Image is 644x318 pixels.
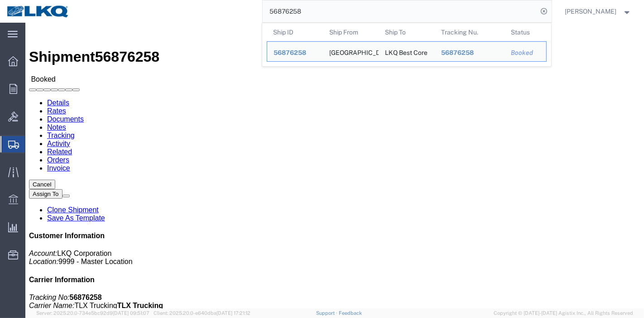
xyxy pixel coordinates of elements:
[385,42,428,61] div: LKQ Best Core
[339,310,362,316] a: Feedback
[441,48,498,58] div: 56876258
[434,23,505,41] th: Tracking Nu.
[329,42,372,61] div: Fayetteville, AR (f/k/a Mabry Auto Salvage)
[379,23,435,41] th: Ship To
[511,48,540,58] div: Booked
[6,5,70,18] img: logo
[154,310,250,316] span: Client: 2025.20.0-e640dba
[494,309,633,317] span: Copyright © [DATE]-[DATE] Agistix Inc., All Rights Reserved
[274,49,306,56] span: 56876258
[441,49,473,56] span: 56876258
[267,23,323,41] th: Ship ID
[263,0,538,22] input: Search for shipment number, reference number
[565,6,617,16] span: Praveen Nagaraj
[316,310,339,316] a: Support
[113,310,149,316] span: [DATE] 09:51:07
[36,310,149,316] span: Server: 2025.20.0-734e5bc92d9
[216,310,250,316] span: [DATE] 17:21:12
[322,23,379,41] th: Ship From
[25,23,644,308] iframe: To enrich screen reader interactions, please activate Accessibility in Grammarly extension settings
[274,48,317,58] div: 56876258
[505,23,547,41] th: Status
[565,6,632,17] button: [PERSON_NAME]
[267,23,551,66] table: Search Results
